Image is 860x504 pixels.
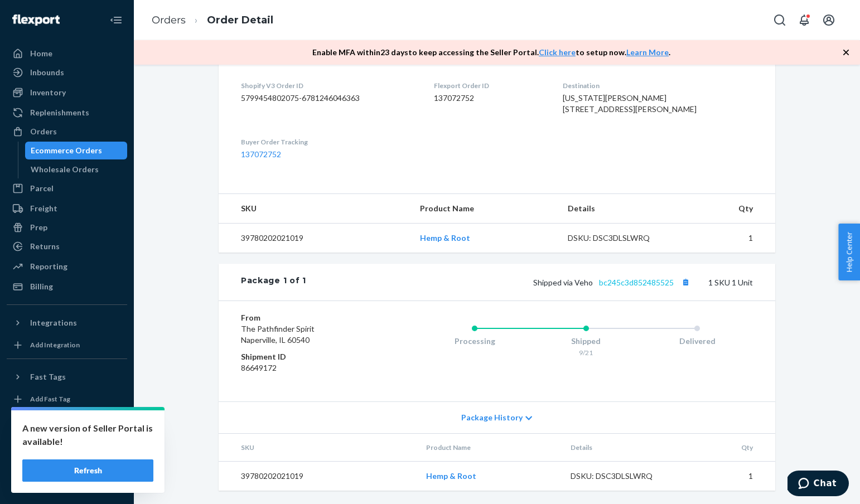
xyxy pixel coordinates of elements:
div: Package 1 of 1 [241,275,306,289]
button: Close Navigation [105,9,127,31]
div: Fast Tags [30,371,66,382]
div: Returns [30,241,60,252]
dd: 86649172 [241,362,374,374]
a: Freight [7,200,127,217]
div: Processing [419,336,530,347]
button: Talk to Support [7,435,127,453]
button: Open Search Box [769,9,791,31]
a: Orders [152,14,186,26]
dt: Buyer Order Tracking [241,137,416,147]
dd: 5799454802075-6781246046363 [241,93,416,104]
button: Give Feedback [7,473,127,491]
th: Details [562,434,684,462]
div: Freight [30,203,57,214]
td: 39780202021019 [219,224,411,253]
a: Add Fast Tag [7,390,127,408]
a: Orders [7,123,127,140]
span: Package History [461,412,523,423]
a: Home [7,45,127,62]
a: Inbounds [7,64,127,81]
a: Click here [539,47,576,57]
dt: Flexport Order ID [434,81,545,90]
a: 137072752 [241,149,281,159]
iframe: Opens a widget where you can chat to one of our agents [787,471,849,498]
button: Integrations [7,314,127,332]
a: Learn More [626,47,669,57]
div: 9/21 [530,348,642,357]
div: DSKU: DSC3DLSLWRQ [568,232,673,244]
a: Wholesale Orders [25,161,128,178]
td: 1 [682,224,775,253]
a: Hemp & Root [420,233,470,243]
a: Order Detail [207,14,273,26]
span: Shipped via Veho [533,278,693,287]
a: Prep [7,219,127,236]
a: Parcel [7,180,127,197]
button: Refresh [22,459,153,482]
button: Help Center [838,224,860,280]
div: Integrations [30,317,77,328]
div: Orders [30,126,57,137]
div: Wholesale Orders [31,164,99,175]
th: SKU [219,434,417,462]
p: A new version of Seller Portal is available! [22,421,153,448]
td: 39780202021019 [219,462,417,491]
div: Add Integration [30,340,80,350]
div: Home [30,48,52,59]
div: Replenishments [30,107,89,118]
div: 1 SKU 1 Unit [306,275,753,289]
button: Fast Tags [7,368,127,386]
dt: Shipment ID [241,351,374,362]
div: Add Fast Tag [30,394,70,404]
span: [US_STATE][PERSON_NAME] [STREET_ADDRESS][PERSON_NAME] [563,93,697,114]
th: Product Name [417,434,562,462]
img: Flexport logo [12,14,60,26]
button: Open notifications [793,9,815,31]
td: 1 [684,462,775,491]
th: Details [559,194,682,224]
div: Shipped [530,336,642,347]
th: Product Name [411,194,559,224]
div: Billing [30,281,53,292]
div: DSKU: DSC3DLSLWRQ [571,471,675,482]
a: Returns [7,238,127,255]
div: Delivered [641,336,753,347]
ol: breadcrumbs [143,4,282,37]
p: Enable MFA within 23 days to keep accessing the Seller Portal. to setup now. . [312,47,670,58]
div: Ecommerce Orders [31,145,102,156]
div: Inbounds [30,67,64,78]
th: Qty [682,194,775,224]
dd: 137072752 [434,93,545,104]
dt: Destination [563,81,753,90]
a: bc245c3d852485525 [599,278,674,287]
div: Parcel [30,183,54,194]
dt: From [241,312,374,323]
a: Reporting [7,258,127,275]
span: The Pathfinder Spirit Naperville, IL 60540 [241,324,315,345]
a: Add Integration [7,336,127,354]
dt: Shopify V3 Order ID [241,81,416,90]
a: Billing [7,278,127,295]
div: Reporting [30,261,67,272]
button: Copy tracking number [678,275,693,289]
a: Help Center [7,454,127,472]
a: Hemp & Root [426,471,476,481]
a: Settings [7,416,127,434]
th: Qty [684,434,775,462]
div: Prep [30,222,47,233]
a: Replenishments [7,104,127,122]
div: Inventory [30,87,66,98]
th: SKU [219,194,411,224]
button: Open account menu [818,9,840,31]
a: Inventory [7,84,127,101]
a: Ecommerce Orders [25,142,128,159]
